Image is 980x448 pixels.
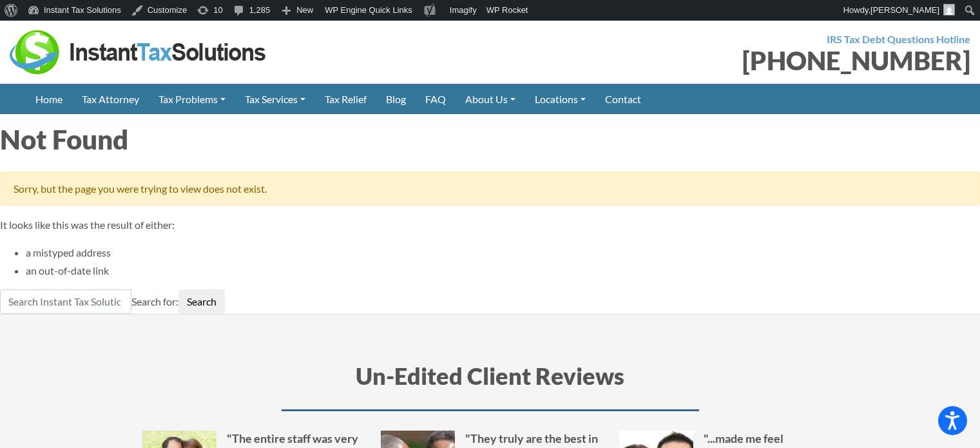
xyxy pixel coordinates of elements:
[149,84,235,114] a: Tax Problems
[595,84,651,114] a: Contact
[870,5,939,15] span: [PERSON_NAME]
[525,84,595,114] a: Locations
[142,360,838,411] h3: Un-Edited Client Reviews
[235,84,315,114] a: Tax Services
[10,44,267,57] a: Instant Tax Solutions Logo
[315,84,376,114] a: Tax Relief
[178,289,225,314] button: Search
[500,48,971,73] div: [PHONE_NUMBER]
[376,84,416,114] a: Blog
[26,262,980,279] li: an out-of-date link
[827,33,970,45] strong: IRS Tax Debt Questions Hotline
[456,84,525,114] a: About Us
[131,289,178,314] label: Search for:
[26,84,72,114] a: Home
[10,30,267,74] img: Instant Tax Solutions Logo
[26,244,980,261] li: a mistyped address
[416,84,456,114] a: FAQ
[72,84,149,114] a: Tax Attorney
